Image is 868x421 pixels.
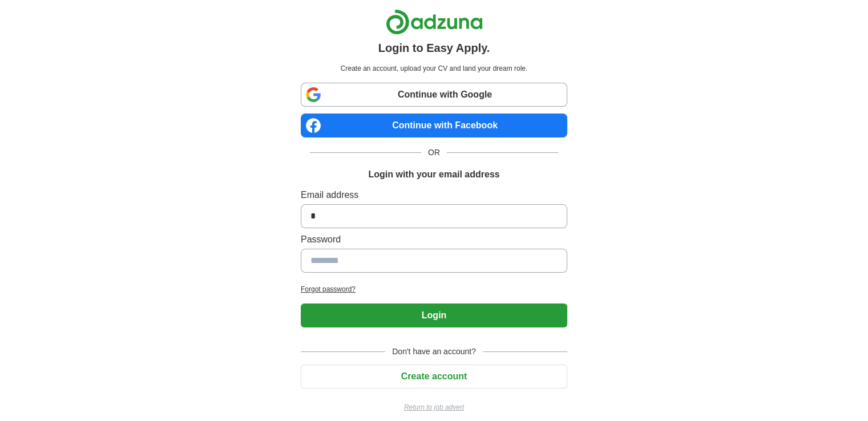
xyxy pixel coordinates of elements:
[378,39,490,56] h1: Login to Easy Apply.
[301,188,567,202] label: Email address
[301,365,567,388] button: Create account
[385,346,483,358] span: Don't have an account?
[301,402,567,412] a: Return to job advert
[301,371,567,381] a: Create account
[301,284,567,294] a: Forgot password?
[301,233,567,246] label: Password
[421,147,447,159] span: OR
[301,83,567,107] a: Continue with Google
[301,114,567,137] a: Continue with Facebook
[303,63,565,74] p: Create an account, upload your CV and land your dream role.
[301,303,567,327] button: Login
[368,168,499,181] h1: Login with your email address
[386,9,483,35] img: Adzuna logo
